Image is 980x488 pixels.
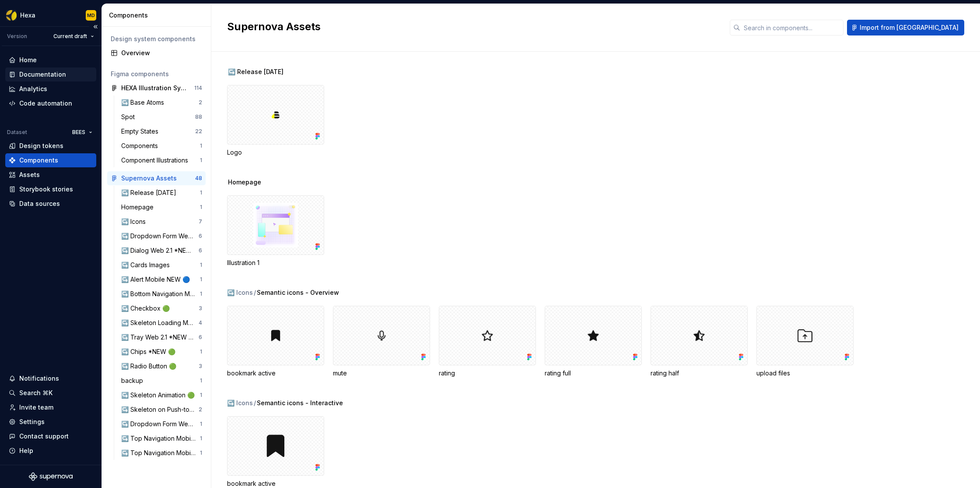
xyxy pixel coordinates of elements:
[200,392,202,399] div: 1
[107,171,206,185] a: Supernova Assets48
[118,139,206,153] a: Components1
[194,85,202,92] div: 114
[118,244,206,258] a: ↪️ Dialog Web 2.1 *NEW 🔵6
[195,128,202,135] div: 22
[195,175,202,182] div: 48
[545,369,642,378] div: rating full
[200,290,202,297] div: 1
[847,20,964,35] button: Import from [GEOGRAPHIC_DATA]
[121,333,199,342] div: ↪️ Tray Web 2.1 *NEW 🔵
[19,403,53,412] div: Invite team
[29,472,73,481] svg: Supernova Logo
[200,276,202,283] div: 1
[5,139,96,153] a: Design tokens
[651,306,748,378] div: rating half
[19,156,58,165] div: Components
[19,56,37,64] div: Home
[121,362,180,371] div: ↪️ Radio Button 🟢
[199,305,202,312] div: 3
[121,290,200,298] div: ↪️ Bottom Navigation Mobile 🟢
[109,11,207,20] div: Components
[200,348,202,355] div: 1
[227,479,324,488] div: bookmark active
[107,46,206,60] a: Overview
[227,288,253,297] div: ↪️ Icons
[19,389,52,397] div: Search ⌘K
[5,67,96,81] a: Documentation
[227,369,324,378] div: bookmark active
[5,96,96,110] a: Code automation
[199,363,202,370] div: 3
[118,359,206,373] a: ↪️ Radio Button 🟢3
[53,33,87,40] span: Current draft
[19,446,33,455] div: Help
[19,374,59,383] div: Notifications
[20,11,35,20] div: Hexa
[121,217,149,226] div: ↪️ Icons
[121,347,179,356] div: ↪️ Chips *NEW 🟢
[333,369,430,378] div: mute
[740,20,843,35] input: Search in components...
[19,170,40,179] div: Assets
[19,432,69,441] div: Contact support
[121,98,168,107] div: ↪️ Base Atoms
[121,376,147,385] div: backup
[118,316,206,330] a: ↪️ Skeleton Loading Methods 🟢4
[254,399,256,407] span: /
[118,417,206,431] a: ↪️ Dropdown Form Web 🟠1
[19,85,47,93] div: Analytics
[199,247,202,254] div: 6
[118,345,206,359] a: ↪️ Chips *NEW 🟢1
[5,400,96,414] a: Invite team
[111,35,202,43] div: Design system components
[7,33,27,40] div: Version
[5,197,96,211] a: Data sources
[200,204,202,211] div: 1
[118,431,206,446] a: ↪️ Top Navigation Mobile HOME *NEW 🟠1
[107,81,206,95] a: HEXA Illustration System114
[19,141,63,150] div: Design tokens
[227,399,253,407] div: ↪️ Icons
[5,153,96,167] a: Components
[651,369,748,378] div: rating half
[200,157,202,164] div: 1
[439,369,536,378] div: rating
[200,189,202,196] div: 1
[121,232,199,240] div: ↪️ Dropdown Form Web 🟠 TEMPORARY
[121,304,173,313] div: ↪️ Checkbox 🟢
[860,23,959,32] span: Import from [GEOGRAPHIC_DATA]
[227,85,324,157] div: Logo
[68,126,96,138] button: BEES
[200,449,202,456] div: 1
[227,148,324,157] div: Logo
[199,319,202,326] div: 4
[121,156,192,165] div: Component Illustrations
[199,233,202,240] div: 6
[199,99,202,106] div: 2
[121,391,198,400] div: ↪️ Skeleton Animation 🟢
[5,371,96,385] button: Notifications
[257,288,339,297] span: Semantic icons - Overview
[5,415,96,429] a: Settings
[227,306,324,378] div: bookmark active
[121,113,138,121] div: Spot
[121,449,200,457] div: ↪️ Top Navigation Mobile INTERN *NEW 🟢
[121,405,199,414] div: ↪️ Skeleton on Push-to-refresh 🟢
[121,434,200,443] div: ↪️ Top Navigation Mobile HOME *NEW 🟠
[118,446,206,460] a: ↪️ Top Navigation Mobile INTERN *NEW 🟢1
[199,406,202,413] div: 2
[228,178,261,187] span: Homepage
[118,110,206,124] a: Spot88
[49,30,98,42] button: Current draft
[5,429,96,443] button: Contact support
[5,168,96,182] a: Assets
[439,306,536,378] div: rating
[118,186,206,200] a: ↪️ Release [DATE]1
[121,188,180,197] div: ↪️ Release [DATE]
[121,261,173,269] div: ↪️ Cards Images
[756,369,854,378] div: upload files
[195,113,202,120] div: 88
[118,330,206,344] a: ↪️ Tray Web 2.1 *NEW 🔵6
[118,124,206,138] a: Empty States22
